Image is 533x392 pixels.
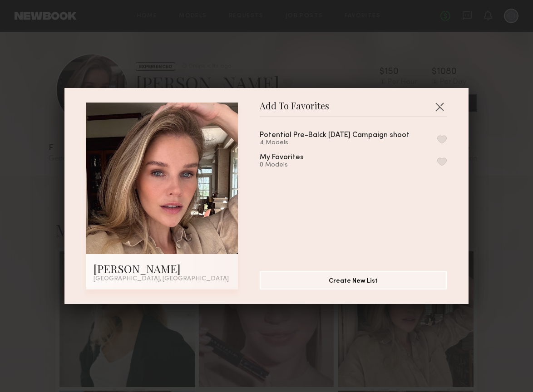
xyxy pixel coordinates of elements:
div: [PERSON_NAME] [94,261,231,276]
button: Close [432,99,447,114]
span: Add To Favorites [260,103,329,116]
div: 0 Models [260,162,326,169]
div: Potential Pre-Balck [DATE] Campaign shoot [260,132,410,139]
div: My Favorites [260,154,304,162]
div: 4 Models [260,139,431,147]
div: [GEOGRAPHIC_DATA], [GEOGRAPHIC_DATA] [94,276,231,282]
button: Create New List [260,271,447,289]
